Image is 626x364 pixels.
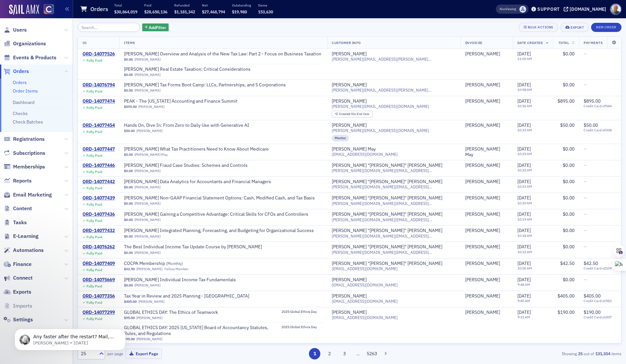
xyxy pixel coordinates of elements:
a: Subscriptions [4,150,45,157]
a: Order Items [13,88,38,94]
span: Events & Products [13,54,56,61]
span: Registrations [13,136,45,143]
a: Tasks [4,219,27,226]
a: Organizations [4,40,46,47]
img: SailAMX [9,5,39,15]
a: Check Batches [13,119,43,125]
span: Tasks [13,219,27,226]
p: Message from Aidan, sent 1w ago [28,25,113,31]
a: E-Learning [4,233,38,240]
a: Email Marketing [4,191,52,198]
span: Connect [13,274,33,282]
a: Registrations [4,136,45,143]
span: Email Marketing [13,191,52,198]
span: Users [13,26,27,34]
span: E-Learning [13,233,38,240]
a: Memberships [4,163,45,170]
a: Finance [4,261,32,268]
span: Imports [13,302,32,310]
a: Orders [13,80,27,85]
span: Exports [13,288,31,296]
span: Subscriptions [13,150,45,157]
a: Dashboard [13,99,35,105]
a: Imports [4,302,32,310]
img: SailAMX [44,4,54,14]
a: Automations [4,247,44,254]
a: Users [4,26,27,34]
a: Connect [4,274,33,282]
a: Events & Products [4,54,56,61]
a: Checks [13,110,28,116]
span: Content [13,205,32,212]
a: Orders [4,68,29,75]
span: Orders [13,68,29,75]
span: Memberships [13,163,45,170]
a: View Homepage [39,4,54,15]
span: Finance [13,261,32,268]
span: Reports [13,177,32,184]
iframe: Intercom notifications message [5,315,135,361]
a: Exports [4,288,31,296]
a: Settings [4,316,33,323]
a: Reports [4,177,32,184]
a: Content [4,205,32,212]
span: Automations [13,247,44,254]
span: Any faster after the restart? Mail, Messages, and Photos seem high but I don't think that is too ... [28,19,109,82]
span: Organizations [13,40,46,47]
